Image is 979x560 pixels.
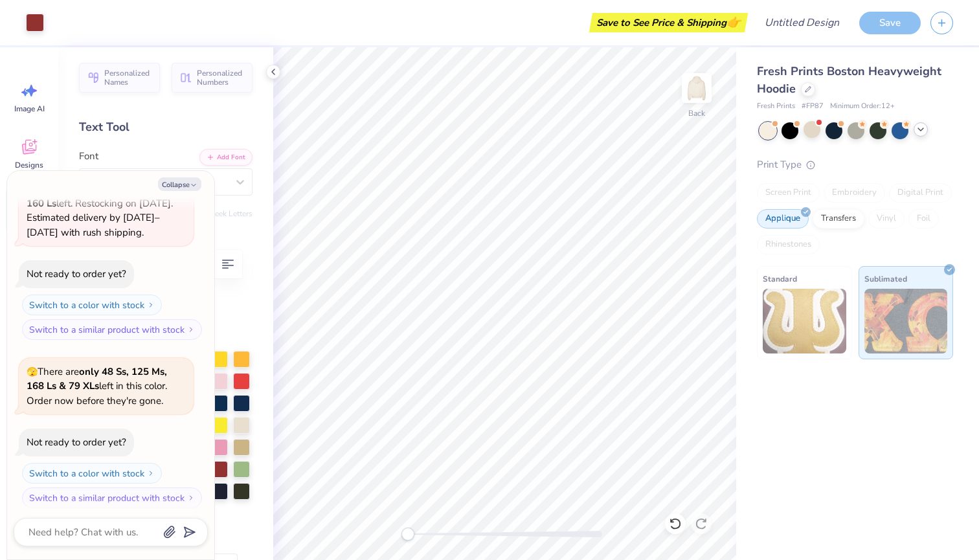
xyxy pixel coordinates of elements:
img: Switch to a similar product with stock [187,326,195,333]
img: Switch to a similar product with stock [187,494,195,502]
div: Rhinestones [757,235,820,254]
span: 👉 [726,14,741,30]
span: Sublimated [864,272,907,286]
img: Switch to a color with stock [147,469,155,477]
strong: only 48 Ss, 125 Ms, 168 Ls & 79 XLs [27,365,167,393]
span: Minimum Order: 12 + [830,101,895,112]
div: Print Type [757,157,953,172]
div: Screen Print [757,183,820,203]
div: Text Tool [79,118,253,136]
span: Image AI [14,104,45,114]
span: Standard [763,272,797,286]
span: Personalized Names [104,69,152,87]
span: This color is and left. Restocking on [DATE]. Estimated delivery by [DATE]–[DATE] with rush shipp... [27,168,173,239]
button: Switch to a color with stock [22,295,162,315]
div: Vinyl [868,209,905,229]
span: Fresh Prints [757,101,795,112]
div: Save to See Price & Shipping [592,13,745,32]
div: Back [688,107,705,119]
button: Personalized Names [79,63,160,93]
label: Font [79,149,98,164]
button: Personalized Numbers [172,63,253,93]
button: Switch to a similar product with stock [22,487,202,508]
img: Sublimated [864,289,948,353]
span: Fresh Prints Boston Heavyweight Hoodie [757,63,941,96]
div: Applique [757,209,809,229]
span: Designs [15,160,43,170]
div: Accessibility label [401,528,414,541]
img: Standard [763,289,846,353]
input: Untitled Design [754,10,850,36]
strong: only has 51 Ss, 204 Ms & 160 Ls [27,182,168,210]
img: Back [684,75,710,101]
div: Not ready to order yet? [27,436,126,449]
div: Not ready to order yet? [27,267,126,280]
span: # FP87 [802,101,824,112]
span: There are left in this color. Order now before they're gone. [27,365,167,407]
span: 🫣 [27,366,38,378]
button: Add Font [199,149,253,166]
div: Foil [908,209,939,229]
button: Collapse [158,177,201,191]
div: Digital Print [889,183,952,203]
button: Switch to a color with stock [22,463,162,484]
div: Transfers [813,209,864,229]
div: Embroidery [824,183,885,203]
span: Personalized Numbers [197,69,245,87]
button: Switch to a similar product with stock [22,319,202,340]
img: Switch to a color with stock [147,301,155,309]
